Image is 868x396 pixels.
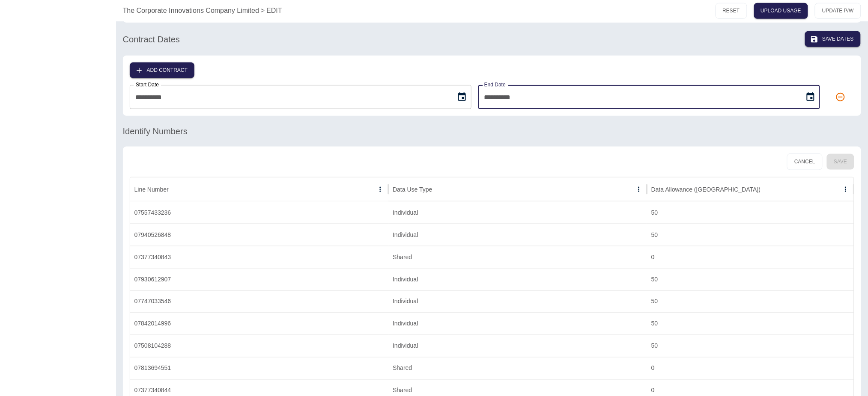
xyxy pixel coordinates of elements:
div: Individual [388,335,647,357]
div: 07930612907 [130,268,389,290]
a: UPLOAD USAGE [754,3,808,19]
p: > [261,6,265,16]
h6: Contract Dates [123,33,180,46]
label: Start Date [136,81,159,89]
div: Individual [388,224,647,246]
div: Individual [388,201,647,224]
button: UPDATE P/W [815,3,861,19]
div: Individual [388,313,647,335]
button: Data Use Type column menu [633,183,645,195]
div: Shared [388,357,647,379]
button: Cancel [787,154,823,170]
div: 07842014996 [130,313,389,335]
div: Data Use Type [393,186,432,193]
div: 07747033546 [130,290,389,313]
div: 50 [647,268,854,290]
div: 0 [647,246,854,268]
div: 07377340843 [130,246,389,268]
div: 50 [647,335,854,357]
button: Choose date, selected date is 12 Mar 2027 [802,89,819,106]
div: 07940526848 [130,224,389,246]
label: End Date [484,81,506,89]
div: 07508104288 [130,335,389,357]
div: Individual [388,268,647,290]
button: Line Number column menu [374,183,386,195]
button: RESET [716,3,747,19]
button: ADD CONTRACT [130,62,194,78]
div: 50 [647,290,854,313]
a: The Corporate Innovations Company Limited [123,6,259,16]
div: 07813694551 [130,357,389,379]
div: 50 [647,224,854,246]
button: Choose date, selected date is 12 Mar 2025 [453,89,471,106]
div: 07557433236 [130,201,389,224]
div: 50 [647,313,854,335]
button: Save Dates [805,31,861,47]
button: Data Allowance (GB) column menu [840,183,852,195]
h6: Identify Numbers [123,124,188,138]
div: Shared [388,246,647,268]
div: 50 [647,201,854,224]
div: Line Number [134,186,169,193]
div: 0 [647,357,854,379]
a: EDIT [266,6,282,16]
div: Individual [388,290,647,313]
div: Data Allowance ([GEOGRAPHIC_DATA]) [651,186,761,193]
